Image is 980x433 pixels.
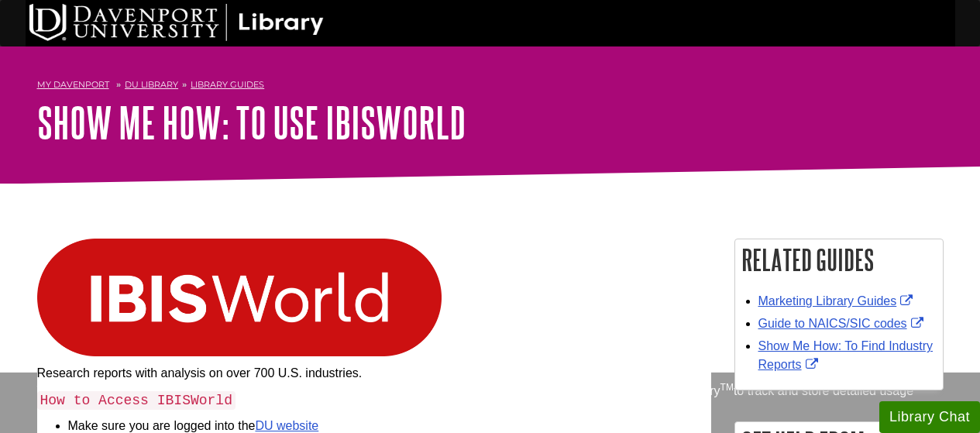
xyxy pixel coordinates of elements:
[37,74,944,99] nav: breadcrumb
[255,419,318,432] a: DU website
[758,339,934,371] a: Link opens in new window
[879,401,980,433] button: Library Chat
[37,391,236,410] code: How to Access IBISWorld
[191,79,264,90] a: Library Guides
[37,364,711,383] p: Research reports with analysis on over 700 U.S. industries.
[125,79,178,90] a: DU Library
[37,239,442,356] img: ibisworld logo
[758,317,927,330] a: Link opens in new window
[37,98,466,146] a: Show Me How: To Use IBISWorld
[735,239,943,280] h2: Related Guides
[758,294,917,308] a: Link opens in new window
[37,78,109,91] a: My Davenport
[29,4,324,41] img: DU Library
